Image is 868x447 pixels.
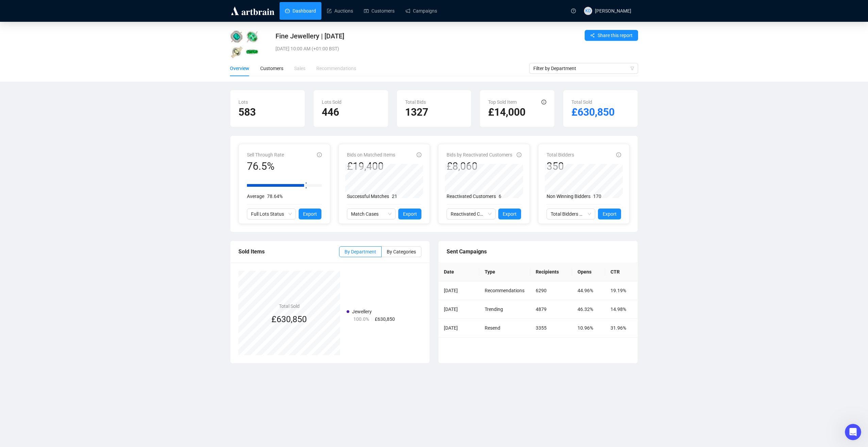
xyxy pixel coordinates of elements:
span: KD [585,7,591,14]
span: Jewellery [352,309,372,314]
span: 170 [593,194,601,199]
span: Export [303,210,317,218]
span: Sell Through Rate [247,152,284,158]
span: info-circle [317,152,322,157]
th: CTR [605,263,638,281]
td: 6290 [530,281,572,300]
div: 76.5% [247,160,284,173]
div: Sold Items [238,247,339,256]
a: Customers [364,2,395,20]
span: 21 [392,194,397,199]
img: 3_1.jpg [230,45,244,59]
span: Export [603,210,617,218]
div: [DATE] 10:00 AM (+01:00 BST) [276,45,526,52]
span: By Department [345,249,376,254]
button: Export [398,209,421,219]
span: share-alt [590,33,595,38]
span: Average [247,194,264,199]
span: 78.64% [267,194,283,199]
td: 4879 [530,300,572,319]
td: [DATE] [438,281,479,300]
img: logo [230,5,276,16]
span: [PERSON_NAME] [595,8,631,14]
span: question-circle [571,9,576,13]
span: Successful Matches [347,194,389,199]
td: 10.96% [572,319,605,337]
img: 1_1.jpg [230,30,244,44]
span: Total Bidders [547,152,574,158]
button: Share this report [585,30,638,41]
span: info-circle [616,152,621,157]
td: [DATE] [438,300,479,319]
h2: £630,850 [571,106,630,119]
div: Fine Jewellery | [DATE] [276,31,526,41]
th: Opens [572,263,605,281]
span: info-circle [541,100,546,104]
div: Sales [294,65,305,72]
h2: 446 [322,106,380,119]
td: 46.32% [572,300,605,319]
span: 6 [499,194,501,199]
button: Export [598,209,621,219]
span: By Categories [387,249,416,254]
span: Match Cases [351,209,392,219]
span: Full Lots Status [251,209,292,219]
img: 2_1.jpg [245,30,259,44]
div: £8,060 [447,160,512,173]
span: 100.0% [353,316,369,322]
span: Bids on Matched Items [347,152,395,158]
iframe: Intercom live chat [845,424,861,440]
th: Type [479,263,530,281]
td: 14.98% [605,300,638,319]
a: Dashboard [285,2,316,20]
span: Reactivated Customers [447,194,496,199]
button: Export [498,209,521,219]
span: Bids by Reactivated Customers [447,152,512,158]
span: Total Bidders Activity [551,209,591,219]
span: Export [503,210,517,218]
div: 350 [547,160,574,173]
span: Top Sold Item [488,99,517,105]
th: Date [438,263,479,281]
span: Lots Sold [322,99,341,105]
div: £19,400 [347,160,395,173]
span: Lots [238,99,248,105]
a: Auctions [327,2,353,20]
span: Filter by Department [533,63,634,73]
td: 44.96% [572,281,605,300]
td: Recommendations [479,281,530,300]
td: [DATE] [438,319,479,337]
div: Overview [230,65,249,72]
span: info-circle [517,152,521,157]
a: Campaigns [405,2,437,20]
td: 19.19% [605,281,638,300]
span: £630,850 [375,316,395,322]
span: Non Winning Bidders [547,194,590,199]
span: info-circle [417,152,421,157]
img: 4_1.jpg [245,45,259,59]
span: Export [403,210,417,218]
button: Export [299,209,322,219]
span: Total Bids [405,99,426,105]
div: £630,850 [271,313,307,326]
td: 31.96% [605,319,638,337]
h2: 1327 [405,106,463,119]
span: Total Sold [571,99,592,105]
td: 3355 [530,319,572,337]
div: Customers [260,65,283,72]
th: Recipients [530,263,572,281]
span: Share this report [598,32,633,39]
div: Sent Campaigns [447,247,630,256]
h2: 583 [238,106,297,119]
h4: Total Sold [271,302,307,310]
div: Recommendations [316,65,356,72]
td: Resend [479,319,530,337]
td: Trending [479,300,530,319]
span: Reactivated Customers Activity [451,209,491,219]
h2: £14,000 [488,106,546,119]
